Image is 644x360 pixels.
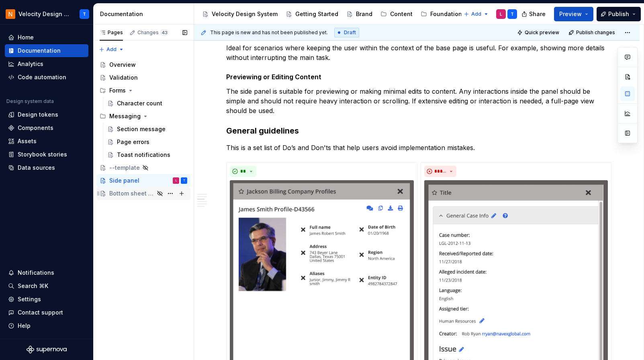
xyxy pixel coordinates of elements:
[199,8,281,21] a: Velocity Design System
[160,29,169,36] span: 43
[608,10,629,18] span: Publish
[183,177,185,185] div: T
[100,10,190,18] div: Documentation
[356,10,372,18] div: Brand
[5,135,88,148] a: Assets
[529,10,546,18] span: Share
[5,148,88,161] a: Storybook stories
[96,44,127,55] button: Add
[104,148,190,161] a: Toast notifications
[417,8,465,21] a: Foundation
[137,29,169,36] div: Changes
[5,280,88,292] button: Search ⌘K
[18,164,55,172] div: Data sources
[5,161,88,174] a: Data sources
[104,97,190,110] a: Character count
[511,11,514,17] div: T
[18,282,48,290] div: Search ⌘K
[5,31,88,44] a: Home
[343,8,376,21] a: Brand
[226,125,607,136] h3: General guidelines
[106,46,117,53] span: Add
[18,150,67,158] div: Storybook stories
[554,7,593,21] button: Preview
[500,11,502,17] div: L
[2,5,92,23] button: Velocity Design System by NAVEXT
[5,319,88,332] button: Help
[226,143,607,152] p: This is a set list of Do’s and Don'ts that help users avoid implementation mistakes.
[18,295,41,303] div: Settings
[5,121,88,134] a: Components
[559,10,582,18] span: Preview
[430,10,462,18] div: Foundation
[18,137,37,145] div: Assets
[6,98,54,105] div: Design system data
[226,86,607,115] p: The side panel is suitable for previewing or making minimal edits to content. Any interactions in...
[96,58,190,200] div: Page tree
[83,11,86,17] div: T
[109,112,141,120] div: Messaging
[109,177,139,185] div: Side panel
[5,58,88,70] a: Analytics
[515,27,563,38] button: Quick preview
[282,8,341,21] a: Getting Started
[176,177,177,185] div: L
[576,29,615,36] span: Publish changes
[96,187,190,200] a: Bottom sheet (mobile)
[18,10,70,18] div: Velocity Design System by NAVEX
[390,10,413,18] div: Content
[226,43,607,82] p: Ideal for scenarios where keeping the user within the context of the base page is useful. For exa...
[525,29,559,36] span: Quick preview
[18,309,63,317] div: Contact support
[109,164,140,172] div: --template
[5,266,88,279] button: Notifications
[6,9,15,19] img: bb28370b-b938-4458-ba0e-c5bddf6d21d4.png
[18,322,31,330] div: Help
[377,8,416,21] a: Content
[18,124,53,132] div: Components
[517,7,551,21] button: Share
[96,84,190,97] div: Forms
[109,86,126,95] div: Forms
[199,6,460,22] div: Page tree
[96,58,190,71] a: Overview
[104,136,190,148] a: Page errors
[117,138,149,146] div: Page errors
[18,269,54,277] div: Notifications
[295,10,338,18] div: Getting Started
[5,71,88,84] a: Code automation
[471,11,481,17] span: Add
[96,71,190,84] a: Validation
[117,151,170,159] div: Toast notifications
[109,74,138,82] div: Validation
[18,33,34,41] div: Home
[18,60,43,68] div: Analytics
[597,7,641,21] button: Publish
[5,44,88,57] a: Documentation
[96,110,190,123] div: Messaging
[226,73,321,81] strong: Previewing or Editing Content
[27,346,67,354] svg: Supernova Logo
[109,61,136,69] div: Overview
[100,29,123,36] div: Pages
[212,10,278,18] div: Velocity Design System
[5,306,88,319] button: Contact support
[96,161,190,174] a: --template
[104,123,190,136] a: Section message
[210,29,328,36] span: This page is new and has not been published yet.
[18,73,66,81] div: Code automation
[117,125,166,133] div: Section message
[566,27,619,38] button: Publish changes
[461,8,491,20] button: Add
[18,111,58,119] div: Design tokens
[5,293,88,306] a: Settings
[5,108,88,121] a: Design tokens
[117,99,162,107] div: Character count
[344,29,356,36] span: Draft
[18,47,61,55] div: Documentation
[109,189,154,197] div: Bottom sheet (mobile)
[96,174,190,187] a: Side panelLT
